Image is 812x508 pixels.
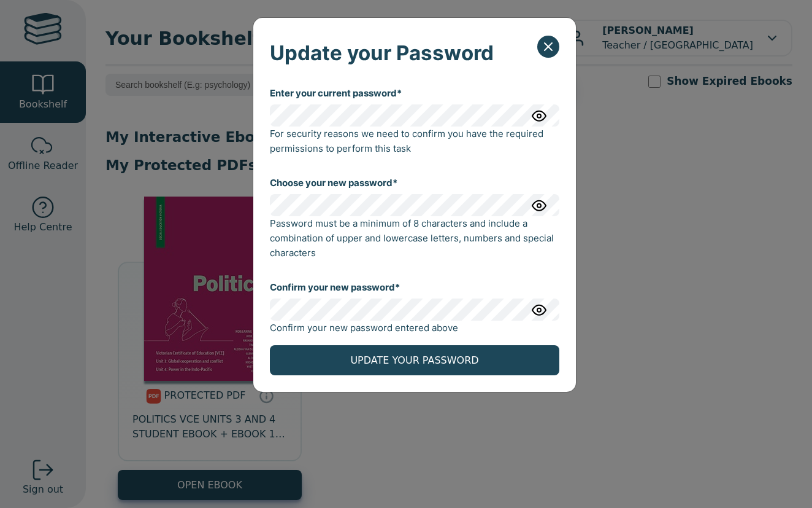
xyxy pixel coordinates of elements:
span: Confirm your new password entered above [270,322,458,334]
label: Choose your new password* [270,177,397,189]
span: Password must be a minimum of 8 characters and include a combination of upper and lowercase lette... [270,217,554,259]
span: For security reasons we need to confirm you have the required permissions to perform this task [270,128,543,154]
img: eye.svg [532,302,546,317]
label: Confirm your new password* [270,281,400,294]
label: Enter your current password* [270,87,402,100]
h5: Update your Password [270,34,494,71]
img: eye.svg [532,108,546,123]
button: Close [537,36,559,58]
img: eye.svg [532,198,546,213]
button: UPDATE YOUR PASSWORD [270,345,559,375]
